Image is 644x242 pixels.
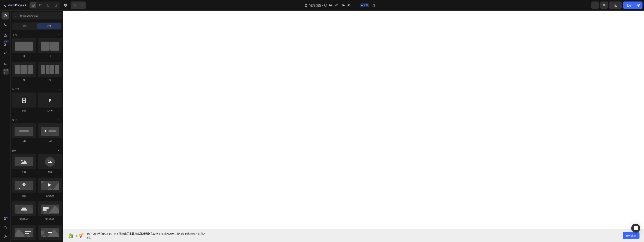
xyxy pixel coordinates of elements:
[631,224,640,233] div: 打开对讲信使
[3,69,9,75] div: 试用版
[363,4,368,7] span: 草案
[12,118,17,122] span: 按钮
[38,55,62,58] div: 排
[38,218,62,221] div: 英雄旗帜
[38,78,62,82] div: 排
[12,33,17,37] span: 布局
[12,55,36,58] div: 排
[4,40,9,43] div: 450
[12,12,62,19] input: 搜索部分和元素
[119,232,153,235] span: 同步您的主题样式并增强您在
[626,234,636,238] span: 允许访问
[12,170,36,174] div: 图像
[12,218,36,221] div: 英雄旗帜
[23,25,27,28] span: 部分
[12,140,36,143] div: 按钮
[12,149,17,152] span: 媒体
[38,194,62,197] div: 视频横幅
[63,10,644,229] iframe: Design area
[12,194,36,197] div: 视频
[56,86,62,92] span: 切换打开
[38,109,62,112] div: 文本块
[25,3,26,7] p: 7
[12,78,36,82] div: 排
[2,1,28,9] button: 7
[71,1,86,9] div: 撤消/重做
[38,140,62,143] div: 按钮
[12,87,19,91] span: 发短信
[38,170,62,174] div: 图像
[12,109,36,112] div: 标题
[609,1,622,9] button: 救
[614,4,617,7] span: 救
[626,3,632,7] font: 发布
[56,32,62,38] span: 切换打开
[309,3,310,7] span: /
[56,148,62,154] span: 切换打开
[310,3,351,7] span: 登陆页面 - 8月 26， 02：29：43
[623,232,639,239] button: 允许访问
[87,232,207,240] span: 您的页面受密码保护。为了 设计页面时的体验，我们需要访问您的商店密码。
[56,117,62,123] span: 切换打开
[47,25,51,28] span: 元素
[623,1,635,9] button: 发布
